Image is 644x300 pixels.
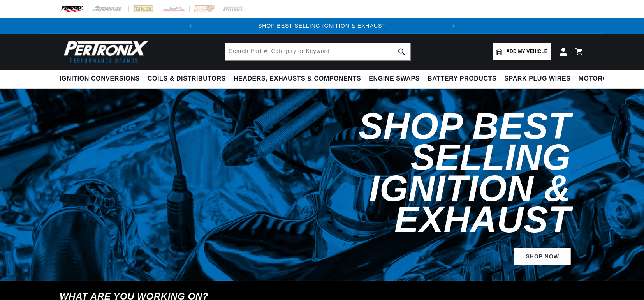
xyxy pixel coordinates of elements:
span: Battery Products [428,75,496,83]
div: Announcement [198,21,446,30]
span: Coils & Distributors [148,75,226,83]
h2: Shop Best Selling Ignition & Exhaust [238,111,571,235]
input: Search Part #, Category or Keyword [225,43,410,60]
summary: Motorcycle [575,70,629,88]
span: Engine Swaps [369,75,420,83]
span: Spark Plug Wires [504,75,570,83]
a: Add my vehicle [493,43,551,60]
div: 1 of 2 [198,21,446,30]
span: Add my vehicle [506,48,547,55]
slideshow-component: Translation missing: en.sections.announcements.announcement_bar [40,18,604,34]
a: SHOP BEST SELLING IGNITION & EXHAUST [258,23,386,29]
button: search button [393,43,410,60]
span: Headers, Exhausts & Components [234,75,361,83]
summary: Ignition Conversions [60,70,144,88]
span: Ignition Conversions [60,75,140,83]
summary: Engine Swaps [365,70,424,88]
summary: Spark Plug Wires [500,70,574,88]
button: Translation missing: en.sections.announcements.previous_announcement [183,18,198,34]
summary: Headers, Exhausts & Components [230,70,365,88]
summary: Battery Products [424,70,500,88]
span: Motorcycle [579,75,625,83]
img: Pertronix [60,38,149,65]
a: SHOP NOW [514,248,571,265]
button: Translation missing: en.sections.announcements.next_announcement [446,18,461,34]
summary: Coils & Distributors [144,70,230,88]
